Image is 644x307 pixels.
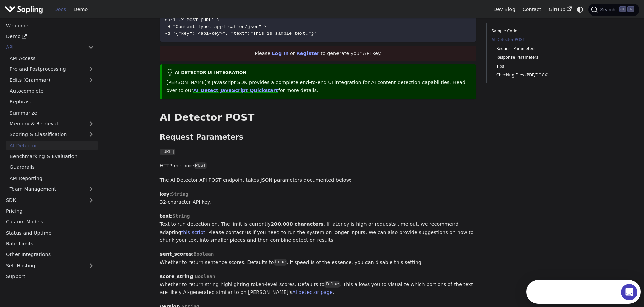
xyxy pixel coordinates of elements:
a: Docs [51,4,70,15]
strong: key [160,191,169,197]
a: Memory & Retrieval [6,119,98,129]
p: HTTP method: [160,162,477,170]
a: Autocomplete [6,86,98,96]
a: API [2,42,84,52]
a: API Access [6,53,98,63]
a: Team Management [6,184,98,194]
a: Register [296,51,319,56]
kbd: K [627,6,634,12]
a: AI Detect JavaScript Quickstart [193,88,278,93]
a: Log In [272,51,289,56]
button: Expand sidebar category 'SDK' [84,195,98,205]
span: Boolean [194,251,214,257]
a: API Reporting [6,173,98,183]
a: Rephrase [6,97,98,107]
strong: text [160,213,171,219]
a: Summarize [6,108,98,118]
a: Self-Hosting [2,260,98,270]
a: this script [181,229,205,235]
h2: AI Detector POST [160,112,477,124]
button: Switch between dark and light mode (currently system mode) [575,5,585,14]
a: Contact [519,4,545,15]
div: Please or to generate your API key. [160,46,477,61]
button: Collapse sidebar category 'API' [84,42,98,52]
strong: 200,000 characters [271,221,324,227]
span: Search [598,7,619,12]
span: -d '{"key":"<api-key>", "text":"This is sample text."}' [165,31,317,36]
code: [URL] [160,149,175,155]
h3: Request Parameters [160,133,477,142]
a: Pre and Postprocessing [6,64,98,74]
a: Response Parameters [496,54,581,61]
a: Checking Files (PDF/DOCX) [496,72,581,79]
a: Custom Models [2,217,98,227]
span: Boolean [195,274,215,279]
a: AI Detector [6,141,98,150]
a: Guardrails [6,162,98,172]
a: Other Integrations [2,250,98,259]
a: AI detector page [292,289,333,295]
a: Sample Code [492,28,583,34]
strong: score_string [160,274,193,279]
p: : Whether to return sentence scores. Defaults to . If speed is of the essence, you can disable th... [160,250,477,267]
span: String [172,213,190,219]
a: Demo [70,4,91,15]
p: : Text to run detection on. The limit is currently . If latency is high or requests time out, we ... [160,212,477,244]
a: Scoring & Classification [6,130,98,140]
span: -H "Content-Type: application/json" \ [165,24,267,29]
div: AI Detector UI integration [166,69,472,77]
a: Welcome [2,21,98,30]
img: Sapling.ai [5,5,43,14]
a: Sapling.ai [5,5,46,14]
a: Edits (Grammar) [6,75,98,85]
a: Request Parameters [496,45,581,52]
span: curl -X POST [URL] \ [165,18,220,23]
a: AI Detector POST [492,37,583,43]
a: Status and Uptime [2,228,98,238]
a: Tips [496,63,581,70]
a: Demo [2,32,98,41]
strong: sent_scores [160,251,192,257]
a: Rate Limits [2,239,98,249]
iframe: Intercom live chat discovery launcher [526,280,641,304]
p: The AI Detector API POST endpoint takes JSON parameters documented below: [160,176,477,184]
a: Dev Blog [490,4,519,15]
button: Search (Ctrl+K) [588,4,639,16]
span: String [171,191,188,197]
code: true [274,259,287,266]
a: Support [2,272,98,281]
p: : 32-character API key. [160,190,477,207]
p: : Whether to return string highlighting token-level scores. Defaults to . This allows you to visu... [160,273,477,297]
code: false [324,281,340,288]
a: SDK [2,195,84,205]
p: [PERSON_NAME]'s Javascript SDK provides a complete end-to-end UI integration for AI content detec... [166,79,472,95]
iframe: Intercom live chat [621,284,637,300]
a: Pricing [2,206,98,216]
code: POST [194,162,207,169]
a: Benchmarking & Evaluation [6,152,98,161]
a: GitHub [545,4,575,15]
